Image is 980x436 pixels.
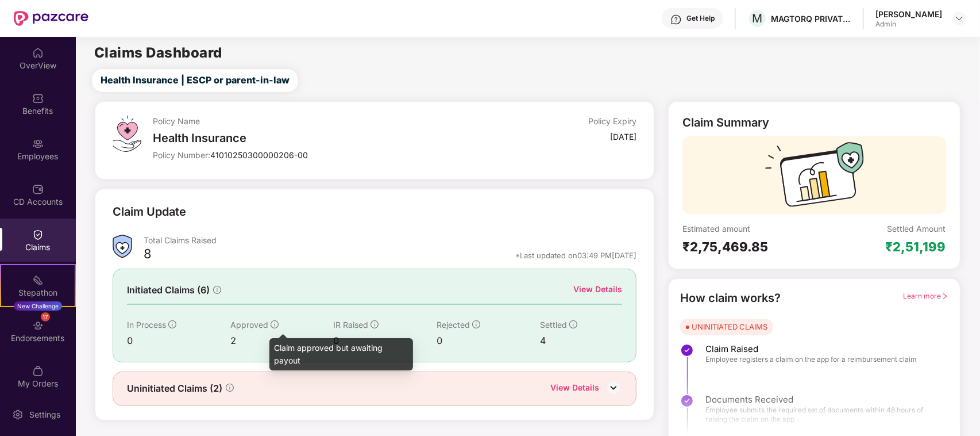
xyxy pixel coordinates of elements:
[371,320,379,328] span: info-circle
[144,235,636,246] div: Total Claims Raised
[32,274,44,286] img: svg+xml;base64,PHN2ZyB4bWxucz0iaHR0cDovL3d3dy53My5vcmcvMjAwMC9zdmciIHdpZHRoPSIyMSIgaGVpZ2h0PSIyMC...
[705,343,917,355] span: Claim Raised
[92,69,298,92] button: Health Insurance | ESCP or parent-in-law
[41,312,50,322] div: 17
[127,334,230,348] div: 0
[127,283,210,297] span: Initiated Claims (6)
[573,283,622,296] div: View Details
[14,301,62,311] div: New Challenge
[680,289,781,307] div: How claim works?
[569,320,577,328] span: info-circle
[540,320,567,330] span: Settled
[153,131,476,145] div: Health Insurance
[888,223,946,234] div: Settled Amount
[753,12,763,25] span: M
[127,320,166,330] span: In Process
[682,239,814,255] div: ₹2,75,469.85
[692,321,767,332] div: UNINITIATED CLAIMS
[670,14,682,25] img: svg+xml;base64,PHN2ZyBpZD0iSGVscC0zMngzMiIgeG1sbnM9Imh0dHA6Ly93d3cudzMub3JnLzIwMDAvc3ZnIiB3aWR0aD...
[230,334,334,348] div: 2
[472,320,480,328] span: info-circle
[168,320,176,328] span: info-circle
[32,320,44,331] img: svg+xml;base64,PHN2ZyBpZD0iRW5kb3JzZW1lbnRzIiB4bWxucz0iaHR0cDovL3d3dy53My5vcmcvMjAwMC9zdmciIHdpZH...
[588,116,636,127] div: Policy Expiry
[32,93,44,104] img: svg+xml;base64,PHN2ZyBpZD0iQmVuZWZpdHMiIHhtbG5zPSJodHRwOi8vd3d3LnczLm9yZy8yMDAwL3N2ZyIgd2lkdGg9Ij...
[886,239,946,255] div: ₹2,51,199
[550,381,599,396] div: View Details
[333,320,368,330] span: IR Raised
[32,138,44,150] img: svg+xml;base64,PHN2ZyBpZD0iRW1wbG95ZWVzIiB4bWxucz0iaHR0cDovL3d3dy53My5vcmcvMjAwMC9zdmciIHdpZHRoPS...
[437,334,540,348] div: 0
[153,116,476,127] div: Policy Name
[705,355,917,364] span: Employee registers a claim on the app for a reimbursement claim
[437,320,470,330] span: Rejected
[230,320,268,330] span: Approved
[113,116,141,152] img: svg+xml;base64,PHN2ZyB4bWxucz0iaHR0cDovL3d3dy53My5vcmcvMjAwMC9zdmciIHdpZHRoPSI0OS4zMiIgaGVpZ2h0PS...
[610,131,636,142] div: [DATE]
[682,223,814,234] div: Estimated amount
[875,20,942,29] div: Admin
[127,381,222,396] span: Uninitiated Claims (2)
[32,365,44,377] img: svg+xml;base64,PHN2ZyBpZD0iTXlfT3JkZXJzIiBkYXRhLW5hbWU9Ik15IE9yZGVycyIgeG1sbnM9Imh0dHA6Ly93d3cudz...
[94,46,222,60] h2: Claims Dashboard
[1,287,75,299] div: Stepathon
[515,250,636,261] div: *Last updated on 03:49 PM[DATE]
[904,292,948,300] span: Learn more
[113,203,186,221] div: Claim Update
[32,229,44,240] img: svg+xml;base64,PHN2ZyBpZD0iQ2xhaW0iIHhtbG5zPSJodHRwOi8vd3d3LnczLm9yZy8yMDAwL3N2ZyIgd2lkdGg9IjIwIi...
[682,116,769,129] div: Claim Summary
[680,343,694,357] img: svg+xml;base64,PHN2ZyBpZD0iU3RlcC1Eb25lLTMyeDMyIiB4bWxucz0iaHR0cDovL3d3dy53My5vcmcvMjAwMC9zdmciIH...
[771,13,851,24] div: MAGTORQ PRIVATE LIMITED
[605,379,622,396] img: DownIcon
[213,286,221,294] span: info-circle
[210,150,308,160] span: 41010250300000206-00
[955,14,964,23] img: svg+xml;base64,PHN2ZyBpZD0iRHJvcGRvd24tMzJ4MzIiIHhtbG5zPSJodHRwOi8vd3d3LnczLm9yZy8yMDAwL3N2ZyIgd2...
[271,320,279,328] span: info-circle
[686,14,715,23] div: Get Help
[269,338,413,370] div: Claim approved but awaiting payout
[942,293,948,300] span: right
[226,384,234,392] span: info-circle
[101,73,290,87] span: Health Insurance | ESCP or parent-in-law
[144,246,152,265] div: 8
[113,235,132,258] img: ClaimsSummaryIcon
[26,409,64,420] div: Settings
[153,150,476,160] div: Policy Number:
[32,47,44,59] img: svg+xml;base64,PHN2ZyBpZD0iSG9tZSIgeG1sbnM9Imh0dHA6Ly93d3cudzMub3JnLzIwMDAvc3ZnIiB3aWR0aD0iMjAiIG...
[32,183,44,195] img: svg+xml;base64,PHN2ZyBpZD0iQ0RfQWNjb3VudHMiIGRhdGEtbmFtZT0iQ0QgQWNjb3VudHMiIHhtbG5zPSJodHRwOi8vd3...
[765,142,864,214] img: svg+xml;base64,PHN2ZyB3aWR0aD0iMTcyIiBoZWlnaHQ9IjExMyIgdmlld0JveD0iMCAwIDE3MiAxMTMiIGZpbGw9Im5vbm...
[14,11,88,26] img: New Pazcare Logo
[12,409,24,420] img: svg+xml;base64,PHN2ZyBpZD0iU2V0dGluZy0yMHgyMCIgeG1sbnM9Imh0dHA6Ly93d3cudzMub3JnLzIwMDAvc3ZnIiB3aW...
[540,334,623,348] div: 4
[875,9,942,20] div: [PERSON_NAME]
